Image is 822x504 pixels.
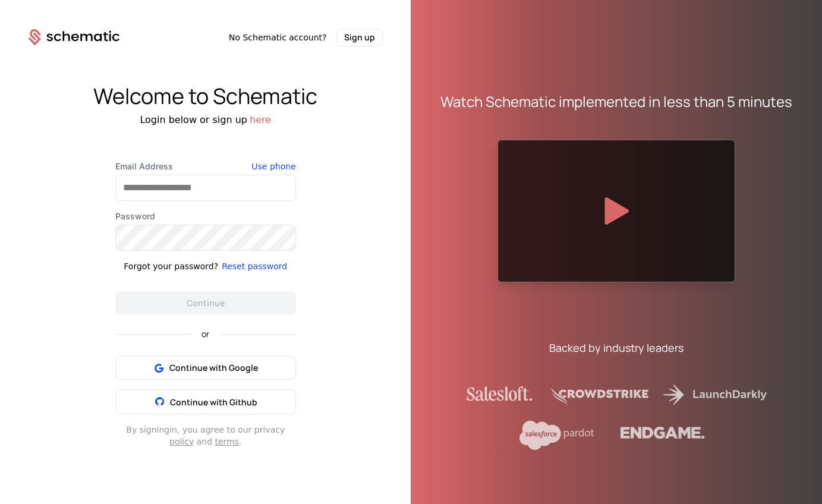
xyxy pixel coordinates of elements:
[115,160,296,172] label: Email Address
[169,437,194,446] a: policy
[250,113,271,127] button: here
[115,424,296,448] div: By signing in , you agree to our privacy and .
[336,29,383,46] button: Sign up
[115,389,296,414] button: Continue with Github
[215,437,239,446] a: terms
[115,210,296,222] label: Password
[115,291,296,315] button: Continue
[170,396,257,408] span: Continue with Github
[251,160,295,172] button: Use phone
[169,362,258,374] span: Continue with Google
[440,92,792,111] div: Watch Schematic implemented in less than 5 minutes
[222,260,287,272] button: Reset password
[124,260,218,272] div: Forgot your password?
[229,31,327,43] span: No Schematic account?
[192,330,219,338] span: or
[549,339,684,356] div: Backed by industry leaders
[115,356,296,380] button: Continue with Google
